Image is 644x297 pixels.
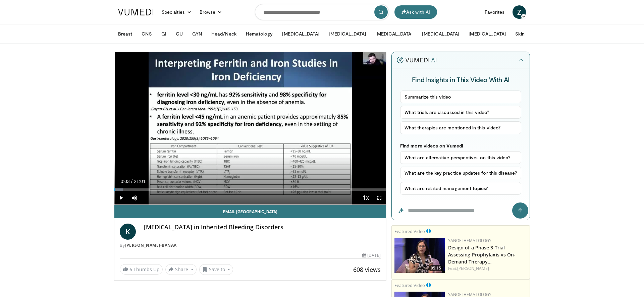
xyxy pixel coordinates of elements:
[429,265,443,271] span: 05:15
[400,151,521,164] button: What are alternative perspectives on this video?
[359,191,373,204] button: Playback Rate
[511,27,528,41] button: Skin
[188,27,206,41] button: GYN
[199,264,233,275] button: Save to
[120,242,381,248] div: By
[400,106,521,119] button: What trials are discussed in this video?
[373,191,386,204] button: Fullscreen
[513,5,526,19] a: Z
[144,224,381,231] h4: [MEDICAL_DATA] in Inherited Bleeding Disorders
[114,27,136,41] button: Breast
[128,191,141,204] button: Mute
[114,188,386,191] div: Progress Bar
[481,5,508,19] a: Favorites
[353,265,381,274] span: 608 views
[131,179,132,184] span: /
[457,265,489,271] a: [PERSON_NAME]
[120,264,163,275] a: 6 Thumbs Up
[400,182,521,195] button: What are related management topics?
[172,27,187,41] button: GU
[129,266,132,273] span: 6
[134,179,146,184] span: 21:01
[362,252,380,258] div: [DATE]
[325,27,370,41] button: [MEDICAL_DATA]
[394,238,445,273] a: 05:15
[448,244,516,265] a: Design of a Phase 3 Trial Assessing Prophylaxis vs On-Demand Therapy…
[397,57,436,63] img: vumedi-ai-logo.v2.svg
[114,191,128,204] button: Play
[418,27,463,41] button: [MEDICAL_DATA]
[392,201,530,220] input: Question for the AI
[255,4,389,20] input: Search topics, interventions
[448,238,492,243] a: Sanofi Hematology
[400,121,521,134] button: What therapies are mentioned in this video?
[394,5,437,19] button: Ask with AI
[118,9,154,15] img: VuMedi Logo
[465,27,510,41] button: [MEDICAL_DATA]
[278,27,323,41] button: [MEDICAL_DATA]
[371,27,417,41] button: [MEDICAL_DATA]
[114,205,386,218] a: Email [GEOGRAPHIC_DATA]
[448,265,527,272] div: Feat.
[207,27,240,41] button: Head/Neck
[157,27,170,41] button: GI
[125,242,177,248] a: [PERSON_NAME]-Banaa
[120,224,136,240] a: K
[400,91,521,103] button: Summarize this video
[165,264,197,275] button: Share
[242,27,277,41] button: Hematology
[120,179,129,184] span: 0:03
[138,27,156,41] button: CNS
[400,75,521,84] h4: Find Insights in This Video With AI
[394,282,425,288] small: Featured Video
[400,143,521,148] p: Find more videos on Vumedi
[158,5,196,19] a: Specialties
[400,167,521,179] button: What are the key practice updates for this disease?
[114,52,386,205] video-js: Video Player
[394,238,445,273] img: ff287320-3a05-4cdf-af53-3ebb8f8d2f14.png.150x105_q85_crop-smart_upscale.png
[394,228,425,234] small: Featured Video
[196,5,226,19] a: Browse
